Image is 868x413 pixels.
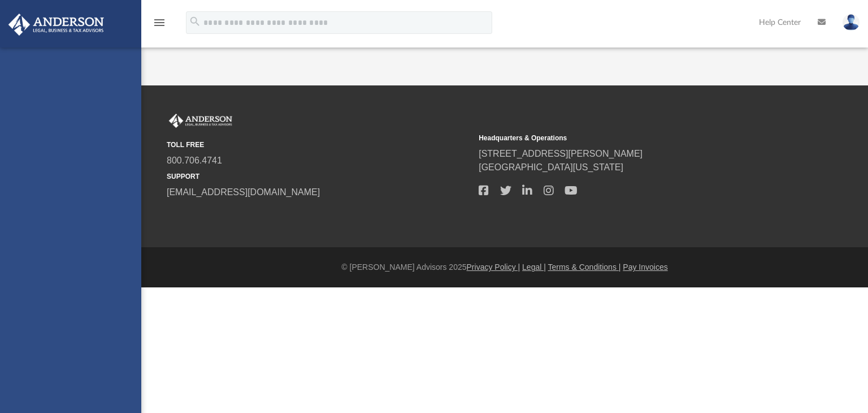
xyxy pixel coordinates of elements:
[167,171,471,182] small: SUPPORT
[479,133,783,143] small: Headquarters & Operations
[189,15,201,28] i: search
[479,162,623,172] a: [GEOGRAPHIC_DATA][US_STATE]
[5,14,107,36] img: Anderson Advisors Platinum Portal
[167,114,235,128] img: Anderson Advisors Platinum Portal
[153,16,166,29] i: menu
[141,261,868,273] div: © [PERSON_NAME] Advisors 2025
[167,187,320,197] a: [EMAIL_ADDRESS][DOMAIN_NAME]
[479,149,643,158] a: [STREET_ADDRESS][PERSON_NAME]
[167,156,222,165] a: 800.706.4741
[522,263,546,272] a: Legal |
[843,14,860,31] img: User Pic
[623,263,667,272] a: Pay Invoices
[467,263,520,272] a: Privacy Policy |
[548,263,621,272] a: Terms & Conditions |
[167,140,471,150] small: TOLL FREE
[153,21,166,29] a: menu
